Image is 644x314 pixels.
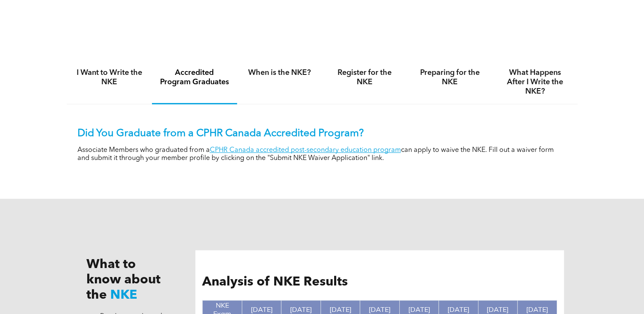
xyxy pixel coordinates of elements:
[202,276,348,288] span: Analysis of NKE Results
[86,258,160,302] span: What to know about the
[245,68,315,77] h4: When is the NKE?
[77,128,567,140] p: Did You Graduate from a CPHR Canada Accredited Program?
[415,68,485,87] h4: Preparing for the NKE
[210,147,401,154] a: CPHR Canada accredited post-secondary education program
[77,146,567,163] p: Associate Members who graduated from a can apply to waive the NKE. Fill out a waiver form and sub...
[160,68,229,87] h4: Accredited Program Graduates
[74,68,144,87] h4: I Want to Write the NKE
[110,289,137,302] span: NKE
[330,68,400,87] h4: Register for the NKE
[500,68,570,96] h4: What Happens After I Write the NKE?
